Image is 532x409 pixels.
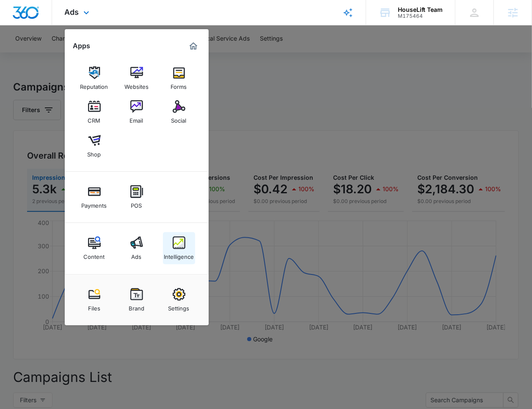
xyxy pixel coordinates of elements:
div: Brand [129,301,144,312]
div: account id [398,13,443,19]
a: Forms [163,62,195,94]
a: Content [78,232,110,264]
div: CRM [88,113,101,124]
a: Websites [121,62,153,94]
a: Email [121,96,153,128]
a: Ads [121,232,153,264]
div: Payments [82,198,107,209]
div: Content [84,249,105,260]
a: Intelligence [163,232,195,264]
div: POS [131,198,142,209]
a: Marketing 360® Dashboard [187,39,200,53]
a: Reputation [78,62,110,94]
a: Brand [121,284,153,316]
a: Settings [163,284,195,316]
div: Reputation [80,79,108,90]
div: Ads [132,249,142,260]
div: Forms [171,79,187,90]
a: Shop [78,130,110,162]
h2: Apps [73,42,91,50]
a: Payments [78,181,110,213]
div: Shop [88,147,101,158]
a: Social [163,96,195,128]
a: POS [121,181,153,213]
div: Settings [168,301,190,312]
a: Files [78,284,110,316]
a: CRM [78,96,110,128]
div: Social [171,113,187,124]
div: Websites [124,79,149,90]
div: account name [398,6,443,13]
span: Ads [65,8,79,16]
div: Intelligence [164,249,194,260]
div: Email [130,113,143,124]
div: Files [88,301,100,312]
